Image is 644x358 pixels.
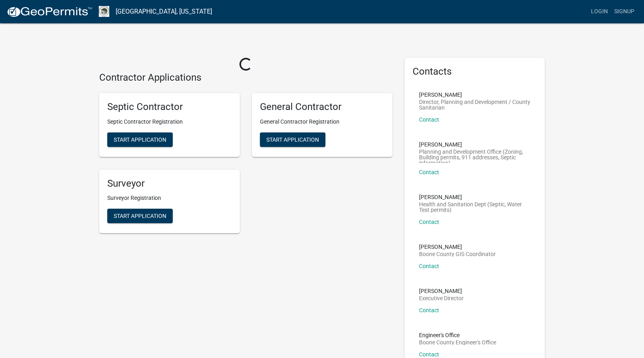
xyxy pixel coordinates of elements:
a: Contact [419,351,439,358]
h5: Contacts [413,66,537,77]
a: Contact [419,307,439,313]
p: Engineer's Office [419,332,496,338]
a: [GEOGRAPHIC_DATA], [US_STATE] [116,5,212,18]
a: Contact [419,169,439,175]
p: Boone County GIS Coordinator [419,251,496,257]
p: Surveyor Registration [107,194,232,202]
p: [PERSON_NAME] [419,142,531,147]
p: [PERSON_NAME] [419,92,531,98]
button: Start Application [107,209,173,223]
p: [PERSON_NAME] [419,194,531,200]
img: Boone County, Iowa [99,6,109,17]
p: Planning and Development Office (Zoning, Building permits, 911 addresses, Septic information) [419,149,531,163]
p: [PERSON_NAME] [419,288,464,294]
span: Start Application [114,136,166,142]
button: Start Application [260,132,325,147]
p: Director, Planning and Development / County Sanitarian [419,99,531,110]
p: Executive Director [419,295,464,301]
h5: General Contractor [260,101,384,113]
p: [PERSON_NAME] [419,244,496,250]
p: Septic Contractor Registration [107,118,232,126]
span: Start Application [266,136,319,142]
p: Health and Sanitation Dept (Septic, Water Test permits) [419,201,531,213]
h5: Septic Contractor [107,101,232,113]
a: Signup [611,4,638,19]
a: Login [588,4,611,19]
h5: Surveyor [107,178,232,189]
wm-workflow-list-section: Contractor Applications [99,72,393,240]
h4: Contractor Applications [99,72,393,83]
a: Contact [419,116,439,123]
button: Start Application [107,132,173,147]
p: General Contractor Registration [260,118,384,126]
a: Contact [419,263,439,269]
span: Start Application [114,213,166,219]
a: Contact [419,219,439,225]
p: Boone County Engineer's Office [419,340,496,345]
